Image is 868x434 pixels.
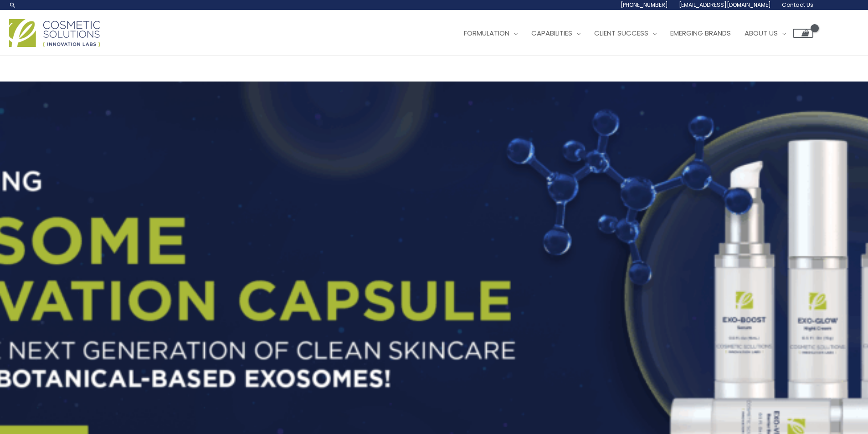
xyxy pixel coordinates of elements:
span: About Us [745,28,778,38]
a: Emerging Brands [663,20,738,47]
span: Capabilities [531,28,572,38]
a: Capabilities [524,20,587,47]
span: Emerging Brands [670,28,731,38]
span: Client Success [594,28,648,38]
img: Cosmetic Solutions Logo [9,19,100,47]
a: Search icon link [9,1,16,9]
nav: Site Navigation [450,20,813,47]
a: About Us [738,20,793,47]
span: Formulation [464,28,509,38]
a: Formulation [457,20,524,47]
a: Client Success [587,20,663,47]
a: View Shopping Cart, empty [793,29,813,38]
span: [PHONE_NUMBER] [621,1,668,9]
span: Contact Us [782,1,813,9]
span: [EMAIL_ADDRESS][DOMAIN_NAME] [679,1,771,9]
